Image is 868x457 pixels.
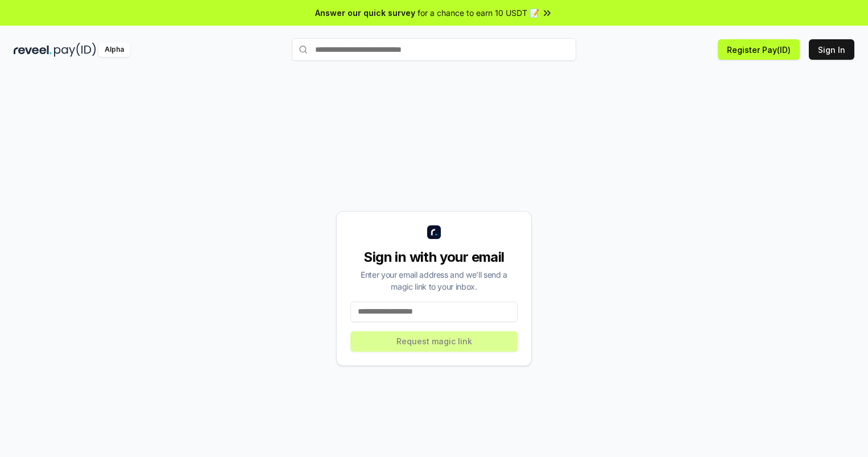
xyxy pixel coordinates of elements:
button: Sign In [809,39,854,60]
img: logo_small [427,225,441,239]
div: Alpha [98,43,130,57]
div: Enter your email address and we’ll send a magic link to your inbox. [350,269,518,293]
img: pay_id [54,43,96,57]
img: reveel_dark [14,43,52,57]
span: for a chance to earn 10 USDT 📝 [418,7,539,19]
button: Register Pay(ID) [718,39,800,60]
div: Sign in with your email [350,248,518,266]
span: Answer our quick survey [315,7,415,19]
